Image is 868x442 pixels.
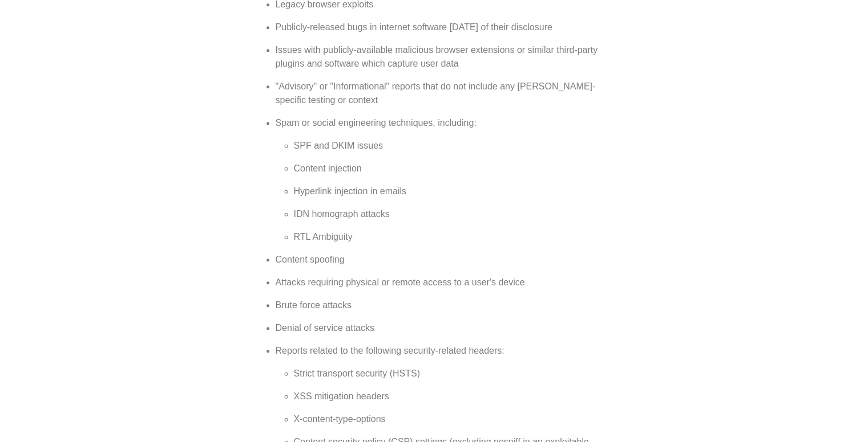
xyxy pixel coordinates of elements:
li: SPF and DKIM issues [294,139,611,153]
li: Brute force attacks [276,298,611,312]
li: Strict transport security (HSTS) [294,367,611,380]
li: X-content-type-options [294,412,611,426]
li: XSS mitigation headers [294,390,611,403]
li: Issues with publicly-available malicious browser extensions or similar third-party plugins and so... [276,43,611,71]
li: Spam or social engineering techniques, including: [276,116,611,244]
li: RTL Ambiguity [294,230,611,244]
li: Publicly-released bugs in internet software [DATE] of their disclosure [276,21,611,34]
li: "Advisory" or "Informational" reports that do not include any [PERSON_NAME]-specific testing or c... [276,80,611,107]
li: Attacks requiring physical or remote access to a user's device [276,276,611,289]
li: Content spoofing [276,253,611,267]
li: Hyperlink injection in emails [294,185,611,198]
li: IDN homograph attacks [294,207,611,221]
li: Denial of service attacks [276,321,611,335]
li: Content injection [294,162,611,175]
